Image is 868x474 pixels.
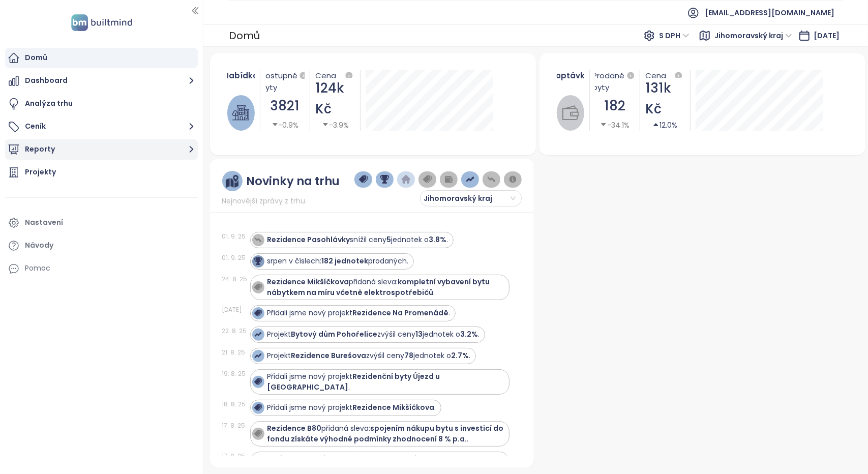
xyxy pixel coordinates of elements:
[595,70,635,93] div: Prodané byty
[272,120,299,131] div: -0.9%
[267,256,409,266] div: srpen v číslech: prodaných.
[705,1,834,25] span: [EMAIL_ADDRESS][DOMAIN_NAME]
[353,402,435,412] strong: Rezidence Mikšíčkova
[267,423,322,433] strong: Rezidence B80
[68,12,135,33] img: logo
[322,120,349,131] div: -3.9%
[5,213,198,233] a: Nastavení
[222,275,248,284] div: 24. 8. 25
[229,26,260,45] div: Domů
[353,308,449,318] strong: Rezidence Na Promenádě
[291,329,378,339] strong: Bytový dům Pohořelice
[254,283,261,290] img: icon
[424,191,516,206] span: Jihomoravský kraj
[25,166,56,179] div: Projekty
[5,94,198,114] a: Analýza trhu
[254,430,261,437] img: icon
[444,175,454,184] img: wallet-dark-grey.png
[222,452,248,461] div: 17. 8. 25
[222,421,248,430] div: 17. 8. 25
[557,70,584,81] div: Poptávka
[595,96,635,116] div: 182
[508,175,518,184] img: information-circle.png
[405,350,414,361] strong: 78
[267,402,436,413] div: Přidali jsme nový projekt .
[267,371,440,392] strong: Rezidenční byty Újezd u [GEOGRAPHIC_DATA]
[461,329,478,339] strong: 3.2%
[387,234,392,245] strong: 5
[652,121,660,128] span: caret-up
[222,232,248,241] div: 01. 9. 25
[322,256,369,266] strong: 182 jednotek
[267,277,490,298] strong: kompletní vybavení bytu nábytkem na míru včetně elektrospotřebičů
[222,305,248,314] div: [DATE]
[267,277,349,287] strong: Rezidence Mikšíčkova
[380,175,390,184] img: trophy-dark-blue.png
[466,175,475,184] img: price-increases.png
[714,28,792,43] span: Jihomoravský kraj
[267,277,504,298] div: přidaná sleva: .
[645,78,685,120] div: 131k Kč
[600,121,607,128] span: caret-down
[25,239,53,252] div: Návody
[267,350,471,361] div: Projekt zvýšil ceny jednotek o .
[267,329,480,340] div: Projekt zvýšil ceny jednotek o .
[246,175,340,188] div: Novinky na trhu
[222,369,248,378] div: 19. 8. 25
[226,175,238,188] img: ruler
[267,454,335,464] strong: Rezidence Slavíka
[315,70,343,78] div: Cena za m²
[359,175,368,184] img: price-tag-dark-blue.png
[322,121,329,128] span: caret-down
[267,423,504,444] strong: spojením nákupu bytu s investicí do fondu získáte výhodné podmínky zhodnocení 8 % p.a.
[267,234,350,245] strong: Rezidence Pasohlávky
[254,331,261,338] img: icon
[652,120,677,131] div: 12.0%
[267,423,504,445] div: přidaná sleva: .
[5,48,198,68] a: Domů
[487,175,496,184] img: price-decreases.png
[254,352,261,359] img: icon
[600,120,630,131] div: -34.1%
[5,71,198,91] button: Dashboard
[222,253,248,262] div: 01. 9. 25
[254,378,261,385] img: icon
[267,371,504,393] div: Přidali jsme nový projekt .
[272,121,279,128] span: caret-down
[562,104,579,121] img: wallet
[25,51,47,64] div: Domů
[814,31,840,41] span: [DATE]
[222,327,248,336] div: 22. 8. 25
[416,329,423,339] strong: 13
[452,350,469,361] strong: 2.7%
[291,350,367,361] strong: Rezidence Burešova
[222,348,248,357] div: 21. 8. 25
[222,400,248,409] div: 18. 8. 25
[5,258,198,279] div: Pomoc
[645,70,685,78] div: Cena za m²
[232,104,249,121] img: house
[5,235,198,256] a: Návody
[429,234,447,245] strong: 3.8%
[315,78,355,120] div: 124k Kč
[5,162,198,183] a: Projekty
[254,236,261,243] img: icon
[5,139,198,160] button: Reporty
[227,70,255,81] div: Nabídka
[254,309,261,316] img: icon
[423,175,432,184] img: price-tag-grey.png
[25,216,63,229] div: Nastavení
[265,70,305,93] div: Dostupné byty
[25,97,73,110] div: Analýza trhu
[267,234,448,245] div: snížil ceny jednotek o .
[25,262,50,275] div: Pomoc
[659,28,690,43] span: S DPH
[254,404,261,411] img: icon
[254,257,261,264] img: icon
[265,96,305,116] div: 3821
[402,175,411,184] img: home-dark-blue.png
[222,195,307,206] span: Nejnovější zprávy z trhu.
[267,308,451,318] div: Přidali jsme nový projekt .
[5,116,198,137] button: Ceník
